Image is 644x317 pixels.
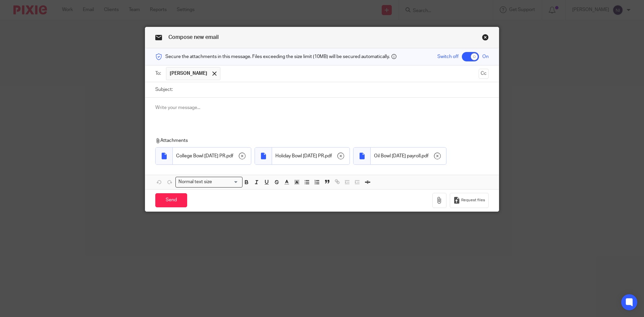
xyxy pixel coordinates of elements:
[461,198,485,203] span: Request files
[170,70,207,77] span: [PERSON_NAME]
[176,153,225,159] span: College Bowl [DATE] PR
[226,153,233,159] span: pdf
[175,177,243,187] div: Search for option
[272,148,350,164] div: .
[479,69,489,79] button: Cc
[437,53,459,60] span: Switch off
[177,178,214,186] span: Normal text size
[275,153,324,159] span: Holiday Bowl [DATE] PR
[374,153,421,159] span: Oil Bowl [DATE] payroll
[482,34,489,43] a: Close this dialog window
[168,35,219,40] span: Compose new email
[155,86,173,93] label: Subject:
[371,148,446,164] div: .
[422,153,429,159] span: pdf
[155,137,479,144] p: Attachments
[173,148,251,164] div: .
[450,193,489,208] button: Request files
[214,178,238,186] input: Search for option
[165,53,390,60] span: Secure the attachments in this message. Files exceeding the size limit (10MB) will be secured aut...
[155,193,187,208] input: Send
[155,70,163,77] label: To:
[482,53,489,60] span: On
[325,153,332,159] span: pdf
